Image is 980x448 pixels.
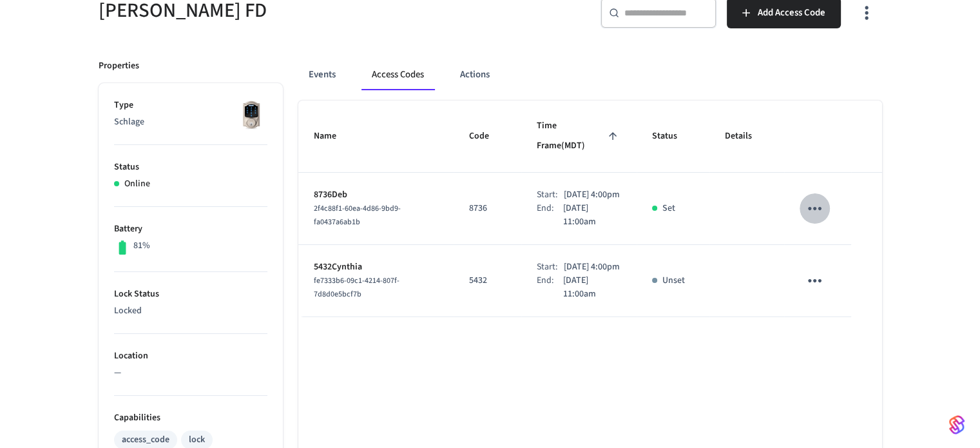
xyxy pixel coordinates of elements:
img: SeamLogoGradient.69752ec5.svg [949,414,965,435]
p: Battery [114,222,267,236]
p: 5432 [469,274,506,287]
p: Properties [99,59,139,73]
p: Capabilities [114,411,267,425]
img: Schlage Sense Smart Deadbolt with Camelot Trim, Front [235,99,267,131]
div: Start: [537,260,564,274]
p: [DATE] 11:00am [563,274,622,301]
button: Events [298,59,346,90]
p: Status [114,161,267,174]
button: Actions [450,59,500,90]
div: End: [537,274,563,301]
p: Location [114,349,267,363]
span: Details [725,126,769,146]
span: fe7333b6-09c1-4214-807f-7d8d0e5bcf7b [314,275,399,300]
p: Unset [662,274,685,287]
span: Code [469,126,506,146]
p: — [114,366,267,380]
table: sticky table [298,101,882,317]
p: Schlage [114,115,267,129]
div: End: [537,202,563,229]
p: 8736Deb [314,188,438,202]
span: Time Frame(MDT) [537,116,621,157]
div: lock [189,433,205,447]
button: Access Codes [361,59,434,90]
p: Lock Status [114,287,267,301]
p: [DATE] 4:00pm [564,260,620,274]
p: [DATE] 11:00am [563,202,622,229]
p: Online [124,177,150,191]
span: Status [652,126,694,146]
div: ant example [298,59,882,90]
div: access_code [122,433,169,447]
span: Add Access Code [758,5,825,21]
span: 2f4c88f1-60ea-4d86-9bd9-fa0437a6ab1b [314,203,401,228]
p: 81% [133,239,150,253]
p: [DATE] 4:00pm [564,188,620,202]
p: Set [662,202,675,215]
div: Start: [537,188,564,202]
p: 8736 [469,202,506,215]
p: Type [114,99,267,112]
p: Locked [114,304,267,318]
span: Name [314,126,353,146]
p: 5432Cynthia [314,260,438,274]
